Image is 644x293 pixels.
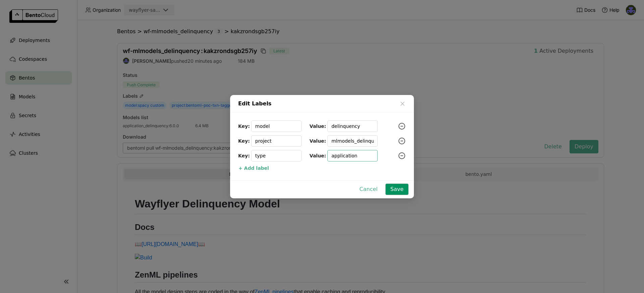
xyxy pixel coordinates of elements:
[310,123,326,129] span: Value:
[310,153,326,159] span: Value:
[238,153,250,159] span: Key:
[385,184,409,195] button: Save
[230,95,414,112] div: Edit Labels
[355,184,383,195] button: Cancel
[230,95,414,198] div: dialog
[238,138,250,144] span: Key:
[238,123,250,129] span: Key:
[236,164,271,172] button: + Add label
[310,138,326,144] span: Value:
